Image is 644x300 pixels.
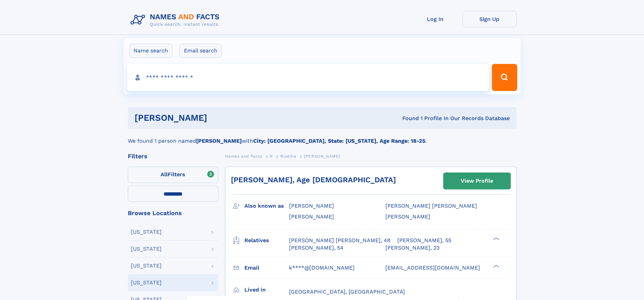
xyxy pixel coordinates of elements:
[128,210,218,216] div: Browse Locations
[397,237,451,244] a: [PERSON_NAME], 55
[408,11,462,27] a: Log In
[492,236,500,241] div: ❯
[280,154,296,159] span: Rustine
[385,213,430,220] span: [PERSON_NAME]
[385,264,480,271] span: [EMAIL_ADDRESS][DOMAIN_NAME]
[128,167,218,183] label: Filters
[244,284,289,296] h3: Lived in
[244,262,289,274] h3: Email
[280,152,296,160] a: Rustine
[492,264,500,268] div: ❯
[127,64,489,91] input: search input
[131,246,162,252] div: [US_STATE]
[289,237,390,244] a: [PERSON_NAME] [PERSON_NAME], 48
[289,203,334,209] span: [PERSON_NAME]
[231,176,396,184] a: [PERSON_NAME], Age [DEMOGRAPHIC_DATA]
[196,138,242,144] b: [PERSON_NAME]
[225,152,262,160] a: Names and Facts
[289,244,343,252] a: [PERSON_NAME], 54
[131,280,162,285] div: [US_STATE]
[289,289,405,295] span: [GEOGRAPHIC_DATA], [GEOGRAPHIC_DATA]
[131,229,162,235] div: [US_STATE]
[492,64,517,91] button: Search Button
[305,115,510,122] div: Found 1 Profile In Our Records Database
[385,203,477,209] span: [PERSON_NAME] [PERSON_NAME]
[385,244,439,252] a: [PERSON_NAME], 23
[444,173,510,189] a: View Profile
[129,44,172,58] label: Name search
[461,173,493,189] div: View Profile
[270,152,273,160] a: R
[253,138,425,144] b: City: [GEOGRAPHIC_DATA], State: [US_STATE], Age Range: 18-25
[244,200,289,212] h3: Also known as
[289,213,334,220] span: [PERSON_NAME]
[135,114,305,122] h1: [PERSON_NAME]
[128,11,225,29] img: Logo Names and Facts
[180,44,222,58] label: Email search
[462,11,517,27] a: Sign Up
[244,235,289,246] h3: Relatives
[270,154,273,159] span: R
[128,153,218,159] div: Filters
[161,171,168,178] span: All
[304,154,340,159] span: [PERSON_NAME]
[131,263,162,269] div: [US_STATE]
[128,129,517,145] div: We found 1 person named with .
